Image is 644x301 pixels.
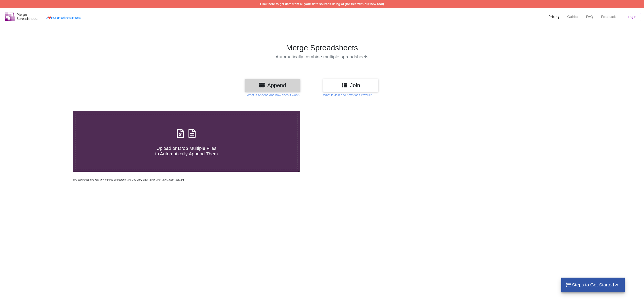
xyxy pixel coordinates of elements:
img: Logo.png [5,12,38,21]
span: Feedback [601,15,616,18]
span: heart [48,16,51,19]
p: Guides [567,14,578,19]
a: AheartLove Spreadsheets product [46,16,81,19]
span: Upload or Drop Multiple Files to Automatically Append Them [155,146,218,156]
p: What is Append and how does it work? [247,93,300,97]
h3: Join [326,82,375,88]
h4: Steps to Get Started [566,282,620,288]
a: Click here to get data from all your data sources using AI (for free with our new tool) [260,2,384,6]
p: Pricing [548,14,559,19]
h3: Append [248,82,297,88]
button: Log In [624,13,641,21]
i: You can select files with any of these extensions: .xls, .xlt, .xlm, .xlsx, .xlsm, .xltx, .xltm, ... [73,178,184,181]
p: FAQ [586,14,593,19]
p: What is Join and how does it work? [323,93,371,97]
